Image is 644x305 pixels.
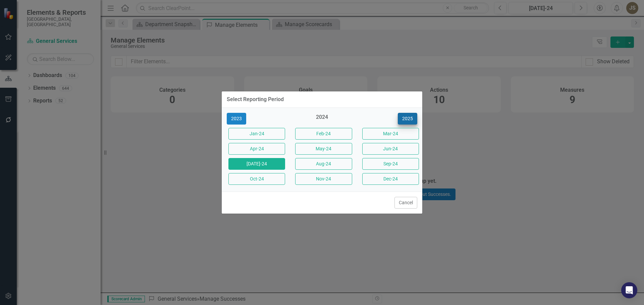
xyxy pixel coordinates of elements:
[227,113,246,125] button: 2023
[228,158,285,170] button: [DATE]-24
[228,128,285,140] button: Jan-24
[362,143,419,155] button: Jun-24
[362,173,419,185] button: Dec-24
[398,113,417,125] button: 2025
[295,128,352,140] button: Feb-24
[621,282,637,298] div: Open Intercom Messenger
[295,158,352,170] button: Aug-24
[227,96,284,102] div: Select Reporting Period
[293,113,350,125] div: 2024
[228,143,285,155] button: Apr-24
[295,143,352,155] button: May-24
[394,197,417,209] button: Cancel
[228,173,285,185] button: Oct-24
[362,158,419,170] button: Sep-24
[362,128,419,140] button: Mar-24
[295,173,352,185] button: Nov-24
